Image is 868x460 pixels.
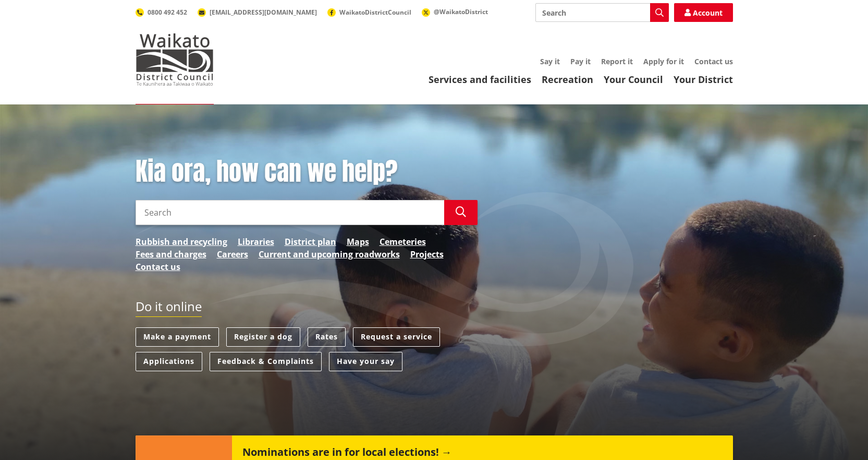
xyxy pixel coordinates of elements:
[643,56,684,66] a: Apply for it
[136,327,219,347] a: Make a payment
[540,56,560,66] a: Say it
[329,352,402,371] a: Have your say
[674,3,733,22] a: Account
[136,235,227,248] a: Rubbish and recycling
[136,248,206,261] a: Fees and charges
[429,73,531,86] a: Services and facilities
[434,7,488,16] span: @WaikatoDistrict
[259,248,400,261] a: Current and upcoming roadworks
[136,33,214,86] img: Waikato District Council - Te Kaunihera aa Takiwaa o Waikato
[210,8,317,17] span: [EMAIL_ADDRESS][DOMAIN_NAME]
[353,327,440,347] a: Request a service
[217,248,248,261] a: Careers
[570,56,591,66] a: Pay it
[136,157,478,187] h1: Kia ora, how can we help?
[542,73,593,86] a: Recreation
[136,8,187,17] a: 0800 492 452
[285,235,336,248] a: District plan
[601,56,633,66] a: Report it
[380,235,426,248] a: Cemeteries
[210,352,322,371] a: Feedback & Complaints
[327,8,411,17] a: WaikatoDistrictCouncil
[198,8,317,17] a: [EMAIL_ADDRESS][DOMAIN_NAME]
[136,261,180,273] a: Contact us
[226,327,300,347] a: Register a dog
[148,8,187,17] span: 0800 492 452
[347,235,369,248] a: Maps
[694,56,733,66] a: Contact us
[339,8,411,17] span: WaikatoDistrictCouncil
[674,73,733,86] a: Your District
[136,200,444,225] input: Search input
[604,73,663,86] a: Your Council
[238,235,274,248] a: Libraries
[422,7,488,16] a: @WaikatoDistrict
[136,299,202,317] h2: Do it online
[308,327,346,347] a: Rates
[410,248,444,261] a: Projects
[136,352,202,371] a: Applications
[535,3,669,22] input: Search input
